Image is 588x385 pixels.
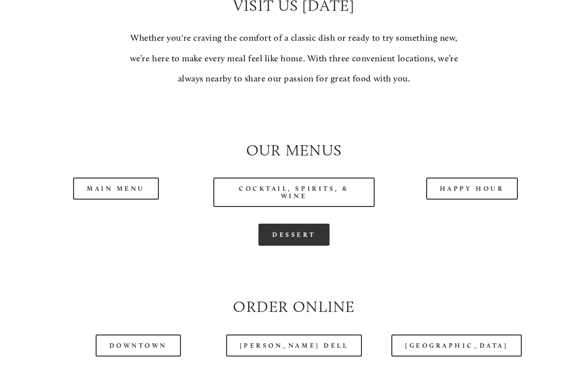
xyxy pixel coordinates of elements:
[35,139,553,161] h2: Our Menus
[73,178,159,200] a: Main Menu
[426,178,518,200] a: Happy Hour
[258,224,330,246] a: Dessert
[226,334,362,357] a: [PERSON_NAME] Dell
[35,296,553,318] h2: Order Online
[213,178,375,207] a: Cocktail, Spirits, & Wine
[96,334,181,357] a: Downtown
[391,334,522,357] a: [GEOGRAPHIC_DATA]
